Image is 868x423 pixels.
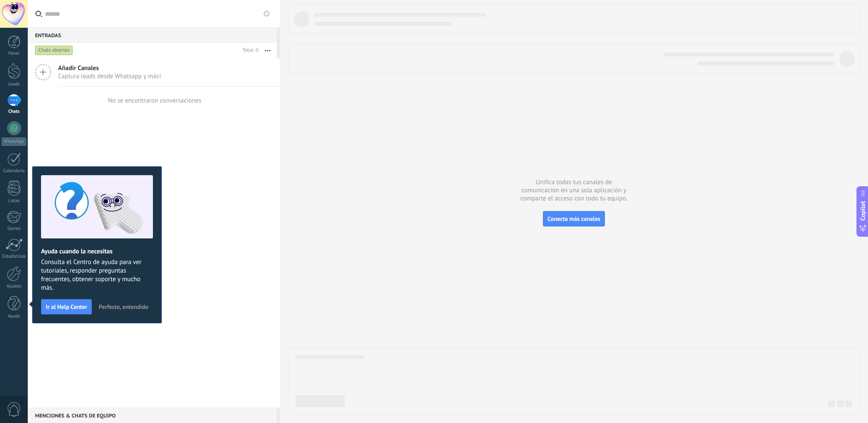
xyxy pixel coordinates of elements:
[2,109,26,115] div: Chats
[543,211,605,226] button: Conecta más canales
[239,46,258,55] div: Total: 0
[28,27,277,43] div: Entradas
[35,45,73,56] div: Chats abiertos
[99,304,148,310] span: Perfecto, entendido
[2,51,26,56] div: Panel
[2,138,26,146] div: WhatsApp
[46,304,87,310] span: Ir al Help Center
[548,215,600,223] span: Conecta más canales
[2,284,26,289] div: Ajustes
[2,254,26,259] div: Estadísticas
[41,299,92,314] button: Ir al Help Center
[2,314,26,319] div: Ayuda
[28,408,277,423] div: Menciones & Chats de equipo
[2,226,26,232] div: Correo
[2,168,26,174] div: Calendario
[58,72,161,80] span: Captura leads desde Whatsapp y más!
[859,201,867,221] span: Copilot
[58,64,161,72] span: Añadir Canales
[41,258,153,292] span: Consulta el Centro de ayuda para ver tutoriales, responder preguntas frecuentes, obtener soporte ...
[95,300,152,313] button: Perfecto, entendido
[41,247,153,256] h2: Ayuda cuando la necesitas
[2,198,26,204] div: Listas
[2,82,26,87] div: Leads
[108,97,202,105] div: No se encontraron conversaciones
